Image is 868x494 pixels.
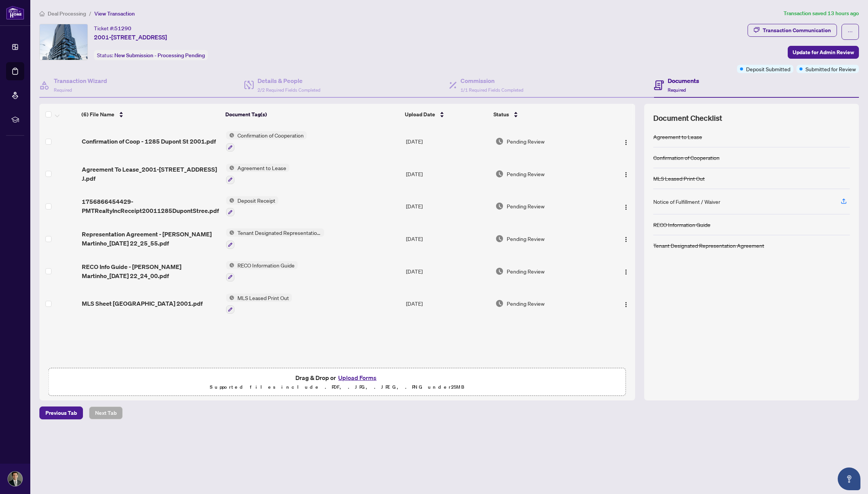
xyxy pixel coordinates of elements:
th: Document Tag(s) [222,104,402,125]
span: RECO Information Guide [234,261,298,269]
img: Status Icon [226,196,234,205]
h4: Details & People [258,76,320,85]
span: 2001-[STREET_ADDRESS] [94,33,167,42]
span: RECO Info Guide - [PERSON_NAME] Martinho_[DATE] 22_24_00.pdf [82,262,220,280]
button: Logo [620,200,632,212]
div: RECO Information Guide [653,220,710,229]
button: Logo [620,168,632,180]
span: Submitted for Review [806,65,856,73]
span: Agreement To Lease_2001-[STREET_ADDRESS] J.pdf [82,165,220,183]
span: MLS Leased Print Out [234,294,292,302]
span: Confirmation of Coop - 1285 Dupont St 2001.pdf [82,137,216,146]
button: Status IconDeposit Receipt [226,196,278,217]
span: Drag & Drop or [295,373,379,383]
td: [DATE] [403,222,492,255]
button: Upload Forms [336,373,379,383]
img: Logo [623,172,629,178]
span: (6) File Name [81,110,114,119]
td: [DATE] [403,190,492,223]
span: Previous Tab [45,407,77,419]
button: Previous Tab [39,406,83,419]
img: IMG-W12325219_1.jpg [40,24,87,60]
span: Update for Admin Review [793,46,854,58]
h4: Commission [461,76,523,85]
span: View Transaction [94,10,135,17]
button: Status IconTenant Designated Representation Agreement [226,228,324,249]
button: Transaction Communication [748,24,837,37]
button: Update for Admin Review [788,46,859,59]
img: Document Status [495,202,504,210]
span: Pending Review [507,267,545,275]
div: Notice of Fulfillment / Waiver [653,197,720,206]
div: Agreement to Lease [653,133,702,141]
span: Pending Review [507,299,545,308]
span: Deposit Receipt [234,196,278,205]
span: Agreement to Lease [234,164,289,172]
span: Required [668,87,686,93]
img: Status Icon [226,294,234,302]
div: Confirmation of Cooperation [653,153,720,162]
h4: Transaction Wizard [54,76,107,85]
span: 1756866454429-PMTRealtyIncReceipt20011285DupontStree.pdf [82,197,220,215]
button: Status IconRECO Information Guide [226,261,298,281]
span: Pending Review [507,137,545,145]
td: [DATE] [403,288,492,320]
button: Next Tab [89,406,123,419]
img: Profile Icon [8,472,22,486]
span: Tenant Designated Representation Agreement [234,228,324,237]
img: Status Icon [226,261,234,269]
th: (6) File Name [78,104,222,125]
td: [DATE] [403,255,492,288]
span: New Submission - Processing Pending [114,52,205,59]
button: Logo [620,233,632,245]
span: Deal Processing [48,10,86,17]
span: 1/1 Required Fields Completed [461,87,523,93]
td: [DATE] [403,158,492,190]
img: Document Status [495,267,504,275]
button: Status IconAgreement to Lease [226,164,289,184]
span: Document Checklist [653,113,722,123]
img: logo [6,6,24,20]
img: Document Status [495,137,504,145]
span: Representation Agreement - [PERSON_NAME] Martinho_[DATE] 22_25_55.pdf [82,230,220,248]
img: Document Status [495,170,504,178]
button: Status IconMLS Leased Print Out [226,294,292,314]
img: Status Icon [226,228,234,237]
span: Required [54,87,72,93]
span: Pending Review [507,170,545,178]
article: Transaction saved 13 hours ago [784,9,859,18]
img: Logo [623,269,629,275]
th: Upload Date [402,104,490,125]
span: 2/2 Required Fields Completed [258,87,320,93]
p: Supported files include .PDF, .JPG, .JPEG, .PNG under 25 MB [53,383,621,392]
span: Upload Date [405,110,435,119]
span: home [39,11,45,16]
td: [DATE] [403,125,492,158]
div: Transaction Communication [763,24,831,36]
img: Document Status [495,299,504,308]
span: Status [493,110,509,119]
button: Open asap [838,467,860,490]
span: 51290 [114,25,131,32]
img: Status Icon [226,164,234,172]
button: Logo [620,265,632,277]
div: Tenant Designated Representation Agreement [653,241,764,250]
th: Status [490,104,601,125]
img: Logo [623,236,629,242]
button: Logo [620,297,632,310]
img: Document Status [495,234,504,243]
div: MLS Leased Print Out [653,174,705,183]
span: ellipsis [848,29,853,34]
button: Logo [620,135,632,147]
button: Status IconConfirmation of Cooperation [226,131,307,152]
div: Ticket #: [94,24,131,33]
span: Pending Review [507,234,545,243]
span: Deposit Submitted [746,65,790,73]
h4: Documents [668,76,699,85]
span: Drag & Drop orUpload FormsSupported files include .PDF, .JPG, .JPEG, .PNG under25MB [49,368,626,396]
span: Pending Review [507,202,545,210]
div: Status: [94,50,208,60]
img: Logo [623,302,629,308]
span: Confirmation of Cooperation [234,131,307,139]
img: Status Icon [226,131,234,139]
